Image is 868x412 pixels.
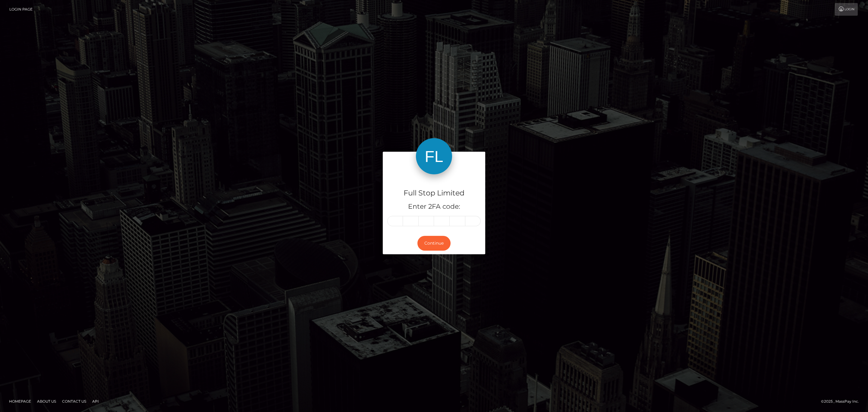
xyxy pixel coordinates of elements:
a: Homepage [7,397,33,406]
button: Continue [417,236,451,251]
a: API [90,397,101,406]
a: Login [835,3,858,16]
a: About Us [35,397,58,406]
h4: Full Stop Limited [387,188,481,198]
a: Contact Us [60,397,89,406]
a: Login Page [9,3,33,16]
h5: Enter 2FA code: [387,202,481,211]
img: Full Stop Limited [416,138,452,174]
div: © 2025 , MassPay Inc. [821,398,863,405]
